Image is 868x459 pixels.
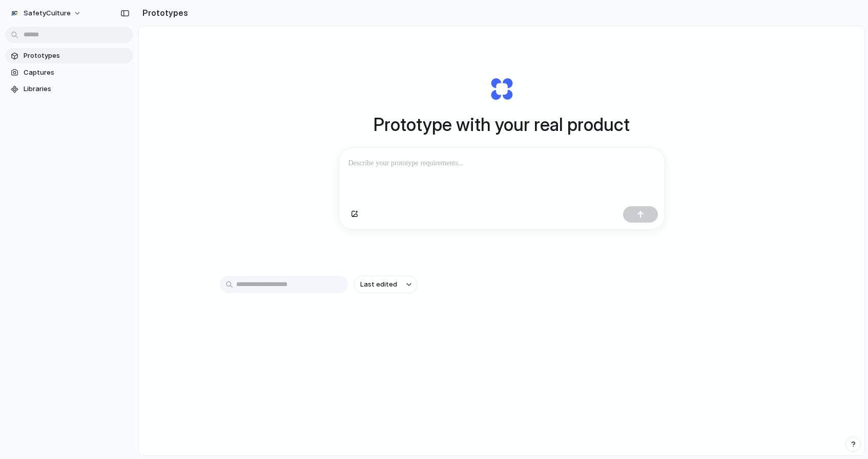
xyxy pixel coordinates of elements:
a: Libraries [5,81,133,97]
a: Captures [5,65,133,80]
span: Libraries [24,84,129,94]
h2: Prototypes [138,7,188,19]
span: Captures [24,68,129,78]
span: SafetyCulture [24,8,71,18]
h1: Prototype with your real product [374,111,630,138]
span: Prototypes [24,51,129,61]
a: Prototypes [5,48,133,63]
button: SafetyCulture [5,5,87,21]
span: Last edited [360,279,397,290]
button: Last edited [354,276,418,293]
